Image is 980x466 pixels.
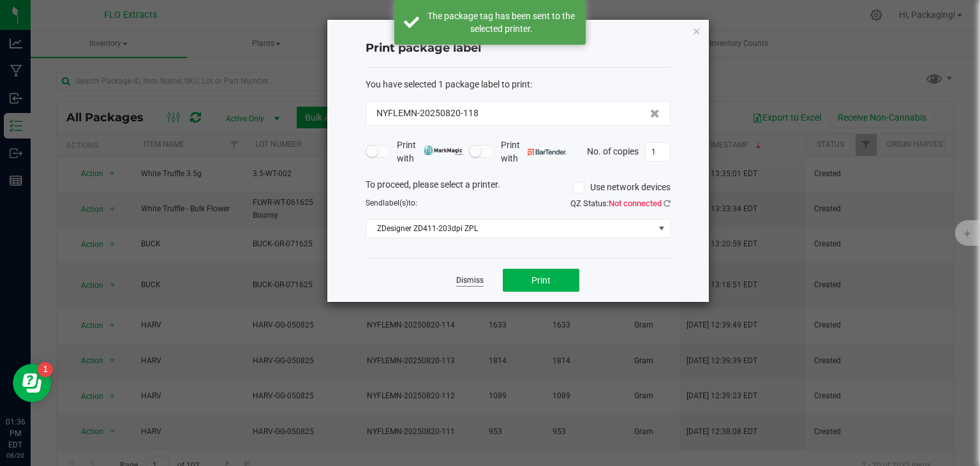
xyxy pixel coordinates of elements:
label: Use network devices [573,181,671,194]
span: Print with [397,139,463,165]
img: bartender.png [528,149,567,155]
div: : [366,78,671,91]
button: Print [503,269,579,292]
iframe: Resource center [13,364,51,402]
div: To proceed, please select a printer. [356,178,680,197]
span: Print with [501,139,567,165]
span: label(s) [383,199,408,207]
a: Dismiss [456,275,484,286]
span: Send to: [366,199,417,207]
span: ZDesigner ZD411-203dpi ZPL [366,220,654,237]
span: QZ Status: [570,199,671,208]
span: You have selected 1 package label to print [366,79,530,89]
span: NYFLEMN-20250820-118 [376,107,479,120]
img: mark_magic_cybra.png [424,146,463,155]
div: The package tag has been sent to the selected printer. [426,10,576,35]
span: Print [531,275,551,285]
iframe: Resource center unread badge [38,362,53,377]
span: No. of copies [587,146,639,156]
span: Not connected [609,199,662,208]
h4: Print package label [366,40,671,57]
